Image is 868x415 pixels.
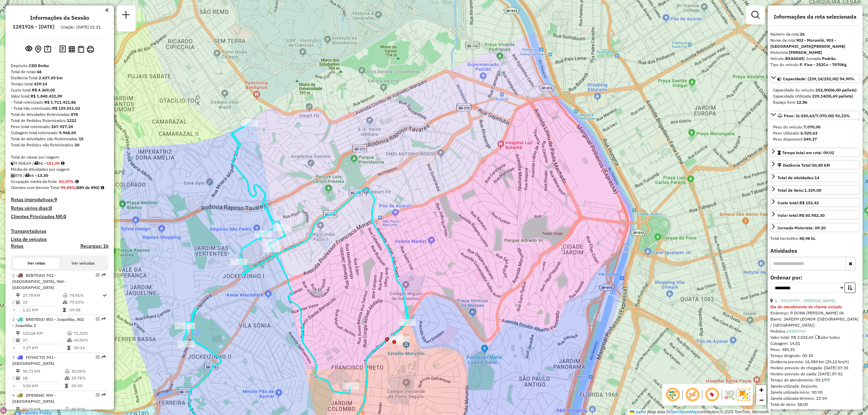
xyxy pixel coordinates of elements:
span: − [759,396,764,404]
strong: R$ 129.011,03 [52,106,80,111]
strong: 9 [54,196,57,203]
span: Clientes com Service Time: [11,185,61,190]
em: Opções [96,355,100,359]
a: Custo total:R$ 153,42 [770,198,860,207]
button: Exibir sessão original [24,44,34,55]
td: 95,81% [71,406,105,413]
div: Quantidade pallets: 0,334 [770,408,860,414]
td: / [12,375,16,381]
em: Rota exportada [102,273,106,277]
td: = [12,345,16,351]
span: 50,80 KM [812,163,830,168]
div: Espaço livre: [773,99,857,105]
div: Total de Pedidos não Roteirizados: [11,142,108,148]
i: Distância Total [16,407,20,411]
div: Veículo: [770,56,860,62]
span: Peso do veículo: [773,124,821,129]
td: 09:09 [71,382,105,389]
div: Tipo do veículo: [770,62,860,68]
button: Ordem crescente [845,283,855,293]
strong: 0 [63,213,66,220]
td: 27,78 KM [22,292,62,299]
div: Peso disponível: [773,136,857,142]
img: Fluxo de ruas [724,389,734,400]
strong: 14 [814,175,819,180]
strong: (889 de 890) [76,185,99,190]
span: | [647,410,648,414]
a: Zoom in [756,385,766,395]
button: Visualizar relatório de Roteirização [67,44,76,54]
a: Tempo total em rota: 09:02 [770,148,860,157]
strong: 13,30 [37,173,48,178]
em: Rota exportada [102,317,106,321]
i: Total de rotas [34,161,38,165]
div: Peso total roteirizado: [11,124,108,130]
strong: F. Fixa - 252Cx - 7070Kg [800,62,847,67]
td: 60,06% [74,337,106,344]
span: Peso: 389,35 [770,347,795,352]
div: Total de Atividades não Roteirizadas: [11,136,108,142]
h4: Lista de veículos [11,236,108,242]
td: 09:08 [69,307,102,313]
td: 71,32% [74,330,106,337]
td: 52,15 KM [22,406,64,413]
a: Nova sessão e pesquisa [119,8,133,23]
i: Distância Total [16,331,20,335]
div: 9.968,69 / 66 = [11,160,108,166]
a: 1 - 97027097 - [PERSON_NAME] [775,298,835,303]
h4: Transportadoras [11,228,108,234]
em: Média calculada utilizando a maior ocupação (%Peso ou %Cubagem) de cada rota da sessão. Rotas cro... [75,180,79,184]
i: % de utilização do peso [65,369,70,373]
span: Ocupação média da frota: [11,179,58,184]
strong: CDD Embu [29,63,49,68]
div: Nome da rota: [770,37,860,49]
label: Ordenar por: [770,273,860,282]
strong: 439:14 [34,81,47,86]
i: Tempo total em rota [67,346,71,350]
a: Valor total:R$ 50.982,30 [770,210,860,220]
strong: 151,04 [46,161,60,166]
button: Imprimir Rotas [85,44,95,54]
span: BRE7D03 [26,317,43,322]
div: Pedidos: [770,328,860,334]
strong: 267.927,34 [51,124,73,129]
strong: R$ 50.982,30 [799,213,825,218]
em: Opções [96,273,100,277]
div: Peso Utilizado: [773,130,857,136]
div: Valor total: [11,93,108,99]
i: Cubagem total roteirizado [11,161,15,165]
td: 23 [22,299,62,306]
a: Rotas [11,243,23,249]
td: 59,78% [71,375,105,381]
div: Distância Total: [777,162,830,168]
i: Distância Total [16,293,20,297]
strong: 239,14 [812,94,825,99]
img: Exibir/Ocultar setores [738,389,750,401]
span: DPE5E68 [26,393,43,398]
a: Com service time [826,377,830,382]
a: Jornada Motorista: 09:20 [770,223,860,232]
strong: Padrão [822,56,836,61]
strong: (06,00 pallets) [829,87,856,92]
div: Total de Atividades Roteirizadas: [11,111,108,118]
td: 74,91% [69,292,102,299]
td: = [12,307,16,313]
button: Painel de Sugestão [43,44,53,55]
em: Opções [96,393,100,397]
div: Valor total: [777,212,825,219]
td: 7,27 KM [22,345,67,351]
span: Exibir número da rota [704,387,720,403]
td: 09:14 [74,345,106,351]
div: Depósito: [11,63,108,69]
div: Valor total: R$ 3.025,60 [770,334,860,340]
span: + [759,386,764,394]
a: Clique aqui para minimizar o painel [105,6,108,14]
td: 50,06% [71,368,105,375]
span: | 801 - Juquitiba, 802 - Juquitiba 2 [12,317,84,328]
a: Capacidade: (239,14/252,00) 94,90% [770,74,860,83]
div: Capacidade do veículo: [773,87,857,93]
strong: 1222 [67,118,76,123]
strong: R$ 153,42 [800,200,819,205]
td: 18 [22,375,64,381]
span: | Jornada: [804,56,836,61]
